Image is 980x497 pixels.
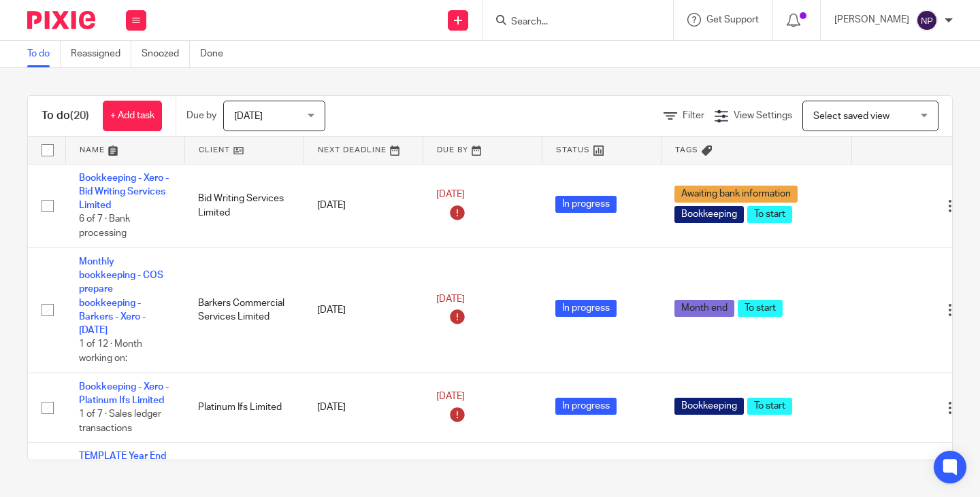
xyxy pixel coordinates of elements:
input: Search [510,16,632,29]
span: 1 of 12 · Month working on: [79,340,142,364]
td: [DATE] [304,164,423,247]
p: Due by [186,109,216,122]
span: In progress [555,398,617,415]
span: To start [738,300,783,317]
a: Reassigned [71,41,131,67]
td: [DATE] [304,373,423,443]
a: Snoozed [142,41,190,67]
span: [DATE] [436,392,465,401]
h1: To do [42,109,89,123]
img: Pixie [27,11,95,29]
span: Filter [683,111,704,120]
a: Bookkeeping - Xero - Bid Writing Services Limited [79,173,169,211]
span: [DATE] [234,112,263,121]
span: (20) [70,110,89,121]
a: + Add task [103,101,162,131]
span: To start [747,398,792,415]
td: Barkers Commercial Services Limited [184,247,304,373]
p: [PERSON_NAME] [834,13,909,27]
a: TEMPLATE Year End [79,451,166,461]
a: Bookkeeping - Xero - Platinum Ifs Limited [79,382,169,405]
a: Monthly bookkeeping - COS prepare bookkeeping - Barkers - Xero - [DATE] [79,257,163,336]
span: Bookkeeping [674,206,744,223]
span: In progress [555,196,617,213]
td: [DATE] [304,247,423,373]
span: Select saved view [813,112,889,121]
span: 1 of 7 · Sales ledger transactions [79,410,161,434]
img: svg%3E [916,10,938,31]
span: Month end [674,300,734,317]
a: Done [200,41,233,67]
span: [DATE] [436,294,465,304]
span: Bookkeeping [674,398,744,415]
td: Platinum Ifs Limited [184,373,304,443]
span: Awaiting bank information [674,186,798,203]
span: View Settings [734,111,792,120]
span: 6 of 7 · Bank processing [79,215,130,239]
a: To do [27,41,61,67]
span: To start [747,206,792,223]
span: [DATE] [436,190,465,199]
span: In progress [555,300,617,317]
td: Bid Writing Services Limited [184,164,304,247]
span: Get Support [706,15,759,24]
span: Tags [675,146,698,154]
